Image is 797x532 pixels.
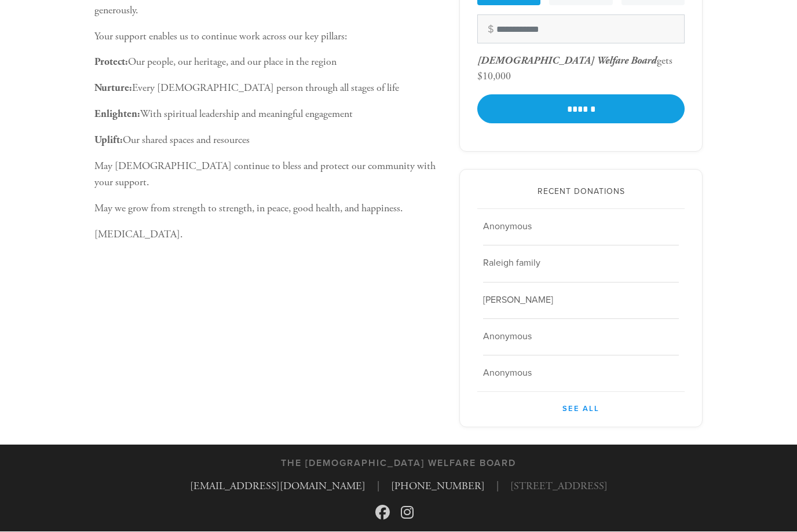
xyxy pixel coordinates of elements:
p: May we grow from strength to strength, in peace, good health, and happiness. [94,201,442,218]
span: [STREET_ADDRESS] [510,479,608,494]
p: [MEDICAL_DATA]. [94,227,442,244]
a: [PHONE_NUMBER] [391,480,485,493]
div: $10,000 [477,70,511,83]
span: Anonymous [483,331,532,343]
h3: The [DEMOGRAPHIC_DATA] Welfare Board [281,458,516,469]
span: Anonymous [483,368,532,379]
div: gets [477,54,672,68]
p: Your support enables us to continue work across our key pillars: [94,29,442,46]
a: [EMAIL_ADDRESS][DOMAIN_NAME] [190,480,365,493]
p: With spiritual leadership and meaningful engagement [94,107,442,123]
p: Our shared spaces and resources [94,133,442,149]
span: [PERSON_NAME] [483,295,553,306]
span: Raleigh family [483,258,540,269]
span: | [496,479,499,494]
p: Every [DEMOGRAPHIC_DATA] person through all stages of life [94,80,442,97]
span: [DEMOGRAPHIC_DATA] Welfare Board [477,54,657,68]
h2: Recent Donations [477,188,685,197]
a: See All [477,392,685,416]
span: Anonymous [483,221,532,233]
p: Our people, our heritage, and our place in the region [94,54,442,71]
span: | [377,479,379,494]
b: Enlighten: [94,108,140,121]
b: Uplift: [94,134,123,147]
b: Protect: [94,56,128,69]
b: Nurture: [94,82,132,95]
p: May [DEMOGRAPHIC_DATA] continue to bless and protect our community with your support. [94,159,442,192]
